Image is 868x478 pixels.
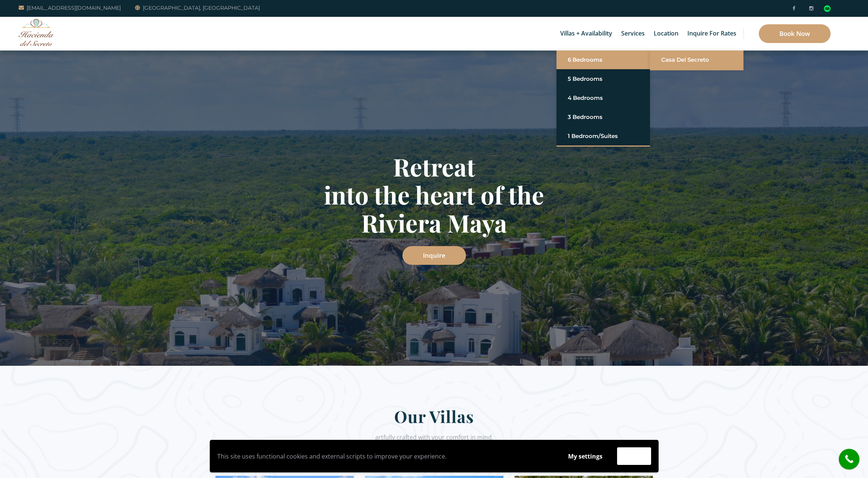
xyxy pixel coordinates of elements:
a: Inquire [402,246,466,265]
a: 5 Bedrooms [568,72,639,86]
h1: Retreat into the heart of the Riviera Maya [215,153,653,237]
i: call [841,451,858,468]
a: 4 Bedrooms [568,91,639,105]
img: Tripadvisor_logomark.svg [824,5,831,12]
img: Awesome Logo [19,19,54,46]
a: Services [617,17,648,50]
a: Location [650,17,682,50]
a: Casa del Secreto [661,53,732,67]
a: [EMAIL_ADDRESS][DOMAIN_NAME] [19,3,121,12]
a: 6 Bedrooms [568,53,639,67]
button: My settings [561,448,610,465]
a: 1 Bedroom/Suites [568,129,639,143]
div: artfully crafted with your comfort in mind. [215,432,653,453]
a: Inquire for Rates [684,17,740,50]
a: [GEOGRAPHIC_DATA], [GEOGRAPHIC_DATA] [135,3,260,12]
h2: Our Villas [215,406,653,432]
div: Read traveler reviews on Tripadvisor [824,5,831,12]
a: Villas + Availability [556,17,616,50]
a: call [839,449,859,469]
button: Accept [617,447,651,465]
a: Book Now [759,24,831,43]
a: 3 Bedrooms [568,110,639,124]
p: This site uses functional cookies and external scripts to improve your experience. [217,451,553,462]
